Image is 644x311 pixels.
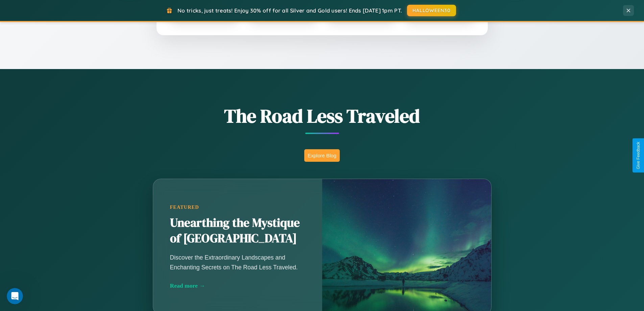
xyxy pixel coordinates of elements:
h2: Unearthing the Mystique of [GEOGRAPHIC_DATA] [170,215,305,246]
div: Give Feedback [636,142,641,169]
div: Read more → [170,282,305,289]
p: Discover the Extraordinary Landscapes and Enchanting Secrets on The Road Less Traveled. [170,253,305,272]
h1: The Road Less Traveled [119,103,525,129]
iframe: Intercom live chat [7,288,23,304]
span: No tricks, just treats! Enjoy 30% off for all Silver and Gold users! Ends [DATE] 1pm PT. [177,7,402,14]
div: Featured [170,204,305,210]
button: Explore Blog [304,149,340,162]
button: HALLOWEEN30 [407,5,456,16]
